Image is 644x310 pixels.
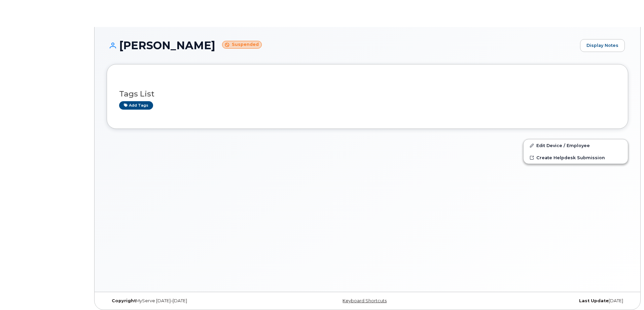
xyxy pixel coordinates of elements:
[579,298,609,303] strong: Last Update
[119,90,616,98] h3: Tags List
[524,151,628,164] a: Create Helpdesk Submission
[524,139,628,151] a: Edit Device / Employee
[343,298,387,303] a: Keyboard Shortcuts
[580,39,625,52] a: Display Notes
[107,298,281,304] div: MyServe [DATE]–[DATE]
[107,39,577,51] h1: [PERSON_NAME]
[222,41,262,49] small: Suspended
[119,101,153,110] a: Add tags
[454,298,628,304] div: [DATE]
[112,298,136,303] strong: Copyright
